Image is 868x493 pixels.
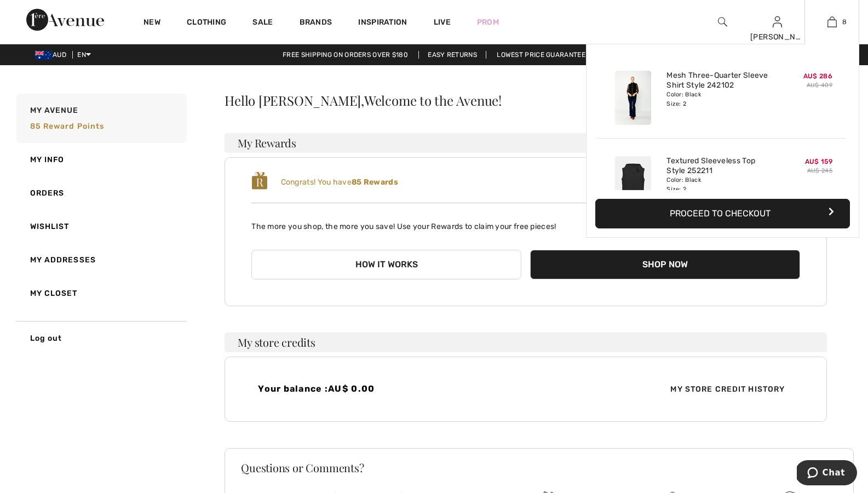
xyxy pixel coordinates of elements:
a: Brands [300,18,332,29]
div: Color: Black Size: 2 [666,90,774,108]
a: Orders [14,176,187,210]
s: AU$ 245 [807,167,832,174]
h3: Questions or Comments? [241,462,837,473]
a: Log out [14,321,187,355]
button: Shop Now [530,250,800,279]
b: 85 Rewards [352,177,398,187]
h4: Your balance : [258,383,519,394]
h3: My Rewards [225,133,827,153]
img: loyalty_logo_r.svg [251,171,268,191]
span: My Avenue [30,105,79,116]
a: Sale [252,18,273,29]
img: Australian Dollar [35,51,53,60]
img: 1ère Avenue [26,9,104,31]
a: My Addresses [14,243,187,277]
a: Prom [477,16,499,28]
a: Free shipping on orders over $180 [274,51,417,59]
img: Textured Sleeveless Top Style 252211 [615,156,651,210]
span: Welcome to the Avenue! [364,94,502,107]
a: Sign In [773,16,782,27]
span: AUD [35,51,71,59]
a: Easy Returns [418,51,486,59]
h3: My store credits [225,333,827,352]
span: 85 Reward points [30,122,105,131]
button: How it works [251,250,521,279]
a: 8 [805,15,859,28]
span: Inspiration [358,18,407,29]
span: AU$ 159 [805,158,832,165]
div: [PERSON_NAME] [750,31,804,43]
a: New [143,18,160,29]
span: AU$ 0.00 [328,383,375,394]
span: AU$ 286 [803,72,832,80]
img: Mesh Three-Quarter Sleeve Shirt Style 242102 [615,71,651,125]
a: Clothing [187,18,226,29]
p: The more you shop, the more you save! Use your Rewards to claim your free pieces! [251,212,800,232]
a: Lowest Price Guarantee [488,51,594,59]
a: My Closet [14,277,187,310]
img: My Info [773,15,782,28]
iframe: Opens a widget where you can chat to one of our agents [797,460,857,488]
span: Congrats! You have [281,177,398,187]
div: Color: Black Size: 2 [666,176,774,193]
span: 8 [842,17,847,27]
a: Live [434,16,451,28]
a: Mesh Three-Quarter Sleeve Shirt Style 242102 [666,71,774,90]
button: Proceed to Checkout [595,199,850,228]
img: search the website [718,15,727,28]
span: EN [77,51,91,59]
a: My Info [14,143,187,176]
a: Textured Sleeveless Top Style 252211 [666,156,774,176]
a: Wishlist [14,210,187,243]
span: My Store Credit History [662,383,794,395]
s: AU$ 409 [807,82,832,89]
img: My Bag [827,15,837,28]
div: Hello [PERSON_NAME], [225,94,827,107]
